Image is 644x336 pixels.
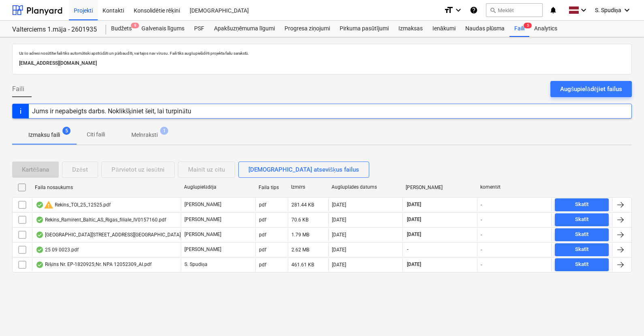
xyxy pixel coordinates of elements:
span: warning [44,200,53,210]
div: OCR pabeigts [36,247,44,253]
p: [PERSON_NAME] [184,201,221,208]
div: pdf [259,232,266,238]
span: [DATE] [406,231,422,238]
div: pdf [259,217,266,223]
p: Citi faili [86,130,105,139]
span: 1 [160,127,168,135]
span: [DATE] [406,201,422,208]
div: - [481,217,482,223]
div: OCR pabeigts [36,202,44,208]
p: [PERSON_NAME] [184,246,221,253]
a: Progresa ziņojumi [280,21,335,37]
div: - [481,262,482,268]
div: pdf [259,247,266,253]
div: - [481,232,482,238]
div: Faila tips [259,185,285,190]
div: [GEOGRAPHIC_DATA][STREET_ADDRESS][GEOGRAPHIC_DATA]pdf [36,232,188,238]
button: Augšupielādējiet failus [550,81,632,97]
div: Rekins_Ramirent_Baltic_AS_Rigas_filiale_IV0157160.pdf [36,217,166,223]
div: [DATE] [332,247,346,253]
button: Skatīt [555,228,609,241]
a: Izmaksas [394,21,428,37]
div: Skatīt [575,215,589,224]
a: Analytics [529,21,562,37]
span: Faili [12,84,24,94]
div: Skatīt [575,230,589,239]
a: Ienākumi [428,21,460,37]
div: Augšupielādējiet failus [560,84,622,94]
span: [DATE] [406,216,422,223]
button: Skatīt [555,258,609,271]
div: - [481,247,482,253]
div: Chat Widget [603,297,644,336]
button: [DEMOGRAPHIC_DATA] atsevišķus failus [238,162,369,178]
div: OCR pabeigts [36,232,44,238]
div: [PERSON_NAME] [406,185,474,190]
span: 5 [62,127,71,135]
div: [DEMOGRAPHIC_DATA] atsevišķus failus [248,164,359,175]
span: 9 [131,23,139,28]
div: 25 09 0023.pdf [36,247,79,253]
span: S. Spudiņa [595,7,621,14]
a: Pirkuma pasūtījumi [335,21,394,37]
div: Rekins_TOI_25_12525.pdf [36,200,111,210]
span: [DATE] [406,261,422,268]
a: Faili5 [509,21,529,37]
a: Galvenais līgums [137,21,189,37]
span: - [406,246,409,253]
p: [PERSON_NAME] [184,216,221,223]
i: keyboard_arrow_down [454,5,463,15]
div: [DATE] [332,262,346,268]
div: [DATE] [332,217,346,223]
div: Izmērs [291,184,325,190]
div: Faila nosaukums [35,185,178,190]
div: komentēt [480,184,548,190]
div: Augšupielādēja [184,184,252,190]
div: 461.61 KB [291,262,314,268]
p: [EMAIL_ADDRESS][DOMAIN_NAME] [19,59,625,68]
p: Izmaksu faili [28,131,60,139]
div: pdf [259,262,266,268]
a: Budžets9 [106,21,137,37]
div: Faili [509,21,529,37]
div: pdf [259,202,266,208]
button: Skatīt [555,198,609,211]
div: OCR pabeigts [36,262,44,268]
a: Naudas plūsma [460,21,510,37]
div: Jums ir nepabeigts darbs. Noklikšķiniet šeit, lai turpinātu [32,107,191,115]
div: Skatīt [575,245,589,254]
div: [DATE] [332,232,346,238]
p: Melnraksti [131,131,158,139]
a: Apakšuzņēmuma līgumi [209,21,280,37]
div: 1.79 MB [291,232,309,238]
i: keyboard_arrow_down [579,5,588,15]
div: Skatīt [575,200,589,209]
i: notifications [549,5,557,15]
i: Zināšanu pamats [470,5,478,15]
p: [PERSON_NAME] [184,231,221,238]
div: Budžets [106,21,137,37]
p: Uz šo adresi nosūtītie faili tiks automātiski apstrādāti un pārbaudīti, vai tajos nav vīrusu. Fai... [19,51,625,56]
a: PSF [189,21,209,37]
div: 70.6 KB [291,217,308,223]
button: Skatīt [555,243,609,256]
div: Valterciems 1.māja - 2601935 [12,26,96,34]
i: keyboard_arrow_down [622,5,632,15]
div: Skatīt [575,260,589,269]
span: 5 [524,23,532,28]
p: S. Spudiņa [184,261,208,268]
div: 281.44 KB [291,202,314,208]
div: Rēķins Nr. EP-1820925;Nr. NPA 12052309_AI.pdf [36,262,152,268]
button: Meklēt [486,3,543,17]
div: [DATE] [332,202,346,208]
div: - [481,202,482,208]
i: format_size [444,5,454,15]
